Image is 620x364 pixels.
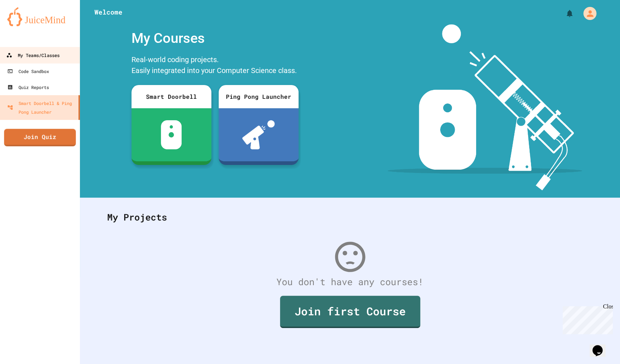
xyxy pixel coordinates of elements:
div: My Teams/Classes [6,51,60,60]
a: Join Quiz [4,129,76,146]
div: Real-world coding projects. Easily integrated into your Computer Science class. [128,52,302,80]
img: sdb-white.svg [161,120,182,149]
div: My Account [576,5,598,22]
img: logo-orange.svg [7,7,73,26]
div: Smart Doorbell & Ping Pong Launcher [7,99,76,116]
div: My Notifications [552,7,576,20]
div: Ping Pong Launcher [219,85,299,108]
div: Code Sandbox [7,67,49,76]
div: Chat with us now!Close [3,3,50,46]
a: Join first Course [280,296,420,328]
iframe: chat widget [589,335,613,357]
div: My Courses [128,24,302,52]
img: ppl-with-ball.png [242,120,275,149]
img: banner-image-my-projects.png [388,24,582,190]
div: My Projects [100,203,600,231]
div: Quiz Reports [7,83,49,92]
iframe: chat widget [560,303,613,334]
div: You don't have any courses! [100,275,600,289]
div: Smart Doorbell [131,85,211,108]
